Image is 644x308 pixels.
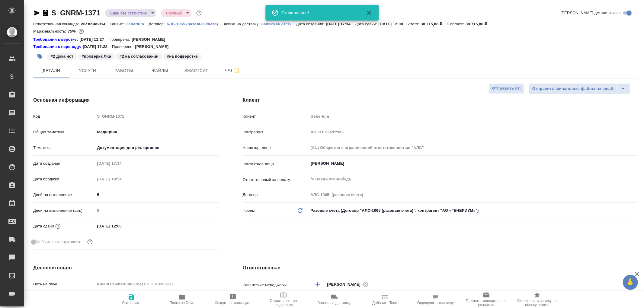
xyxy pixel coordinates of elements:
svg: Подписаться [233,67,240,74]
span: Услуги [73,67,102,75]
p: Дата продажи [33,176,95,182]
input: Пустое поле [95,159,148,168]
p: #2 дока нот [51,53,73,59]
input: Пустое поле [309,112,637,121]
p: Проверено: [112,44,135,50]
button: Призвать менеджера по развитию [461,291,512,308]
p: Наше юр. лицо [243,145,309,151]
button: Сдан без статистики [108,11,149,16]
h4: Ответственные [243,264,637,271]
div: Нажми, чтобы открыть папку с инструкцией [33,44,83,50]
input: ✎ Введи что-нибудь [95,222,148,230]
div: Скопировано! [281,10,357,16]
p: Контрагент [243,129,309,135]
button: Добавить менеджера [310,277,325,292]
p: Договор [243,192,309,198]
p: Дней на выполнение [33,192,95,198]
h4: Основная информация [33,97,219,104]
p: [DATE] 17:34 [326,22,355,26]
p: #2 на согласовании [120,53,159,59]
p: Дата сдачи [33,223,54,229]
p: #проверка ЛКа [82,53,111,59]
p: [DATE] 17:22 [83,44,112,50]
button: Скопировать ссылку на оценку заказа [512,291,562,308]
p: Generium [125,22,149,26]
p: 38 715,88 ₽ [466,22,492,26]
span: Создать счет на предоплату [262,299,305,307]
p: [DATE] 12:00 [378,22,408,26]
span: Отправить КП [492,85,521,92]
button: Отправить КП [489,83,524,94]
div: Сдан без статистики [105,9,156,17]
div: Разовые счета (Договор "АЛС-1065 (разовые счета)", контрагент "АО «ГЕНЕРИУМ»") [309,205,637,216]
p: Итого: [408,22,421,26]
p: Договор: [149,22,166,26]
p: Заявки на доставку: [223,22,261,26]
p: Маржинальность: [33,29,68,33]
p: #на подверстке [167,53,198,59]
span: Smartcat [182,67,211,75]
span: Учитывать выходные [42,239,82,245]
button: Open [634,179,635,180]
button: Создать рекламацию [207,291,258,308]
h4: Дополнительно [33,264,219,271]
span: Добавить Todo [372,301,397,305]
input: ✎ Введи что-нибудь [310,176,615,183]
input: Пустое поле [95,280,219,288]
p: Клиент [243,113,309,119]
p: 75% [68,29,77,33]
span: Создать рекламацию [215,301,251,305]
span: Призвать менеджера по развитию [465,299,508,307]
button: Закрыть [362,9,376,16]
button: Отправить финальные файлы на email [529,83,617,94]
a: АЛС-1065 (разовые счета) [166,21,223,26]
input: ✎ Введи что-нибудь [95,190,219,199]
h4: Клиент [243,97,637,104]
p: Дата создания [33,160,95,167]
div: Сдан без статистики [161,9,191,17]
input: Пустое поле [309,190,637,199]
span: Сохранить [122,301,140,305]
p: Дата создания: [296,22,326,26]
button: Скопировать ссылку для ЯМессенджера [33,9,40,17]
p: Заявка №20717 [261,22,296,26]
span: Файлы [146,67,175,75]
input: Пустое поле [309,143,637,152]
button: Open [634,163,635,164]
input: Пустое поле [309,128,637,136]
a: Требования к верстке: [33,37,79,43]
button: Сохранить [106,291,157,308]
input: Пустое поле [95,206,219,215]
p: Контактное лицо [243,161,309,167]
button: Добавить Todo [360,291,410,308]
span: Определить тематику [417,301,454,305]
span: Заявка на доставку [318,301,350,305]
span: [PERSON_NAME] [327,281,364,287]
button: 8060.41 RUB; [77,27,85,35]
p: Дней на выполнение (авт.) [33,208,95,214]
p: Ответственная команда: [33,22,81,26]
span: 2 на согласовании [115,53,163,59]
button: Выбери, если сб и вс нужно считать рабочими днями для выполнения заказа. [86,238,94,246]
button: Скопировать ссылку [42,9,49,17]
p: Ответственный за оплату [243,177,309,183]
span: проверка ЛКа [78,53,115,59]
p: [DATE] 11:27 [79,37,109,43]
div: split button [529,83,630,94]
p: Общая тематика [33,129,95,135]
span: Скопировать ссылку на оценку заказа [515,299,559,307]
div: Медицина [95,127,219,137]
p: 38 715,88 ₽ [421,22,447,26]
button: Заявка №20717 [261,21,296,27]
span: 🙏 [625,276,636,289]
a: Требования к переводу: [33,44,83,50]
p: Проект [243,208,256,214]
button: Если добавить услуги и заполнить их объемом, то дата рассчитается автоматически [54,222,62,230]
p: Клиентские менеджеры [243,282,309,288]
div: Документация для рег. органов [95,143,219,153]
button: 🙏 [623,275,638,290]
div: [PERSON_NAME] [327,281,371,288]
p: [PERSON_NAME] [135,44,173,50]
button: Добавить тэг [33,50,46,63]
button: Папка на Drive [157,291,207,308]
